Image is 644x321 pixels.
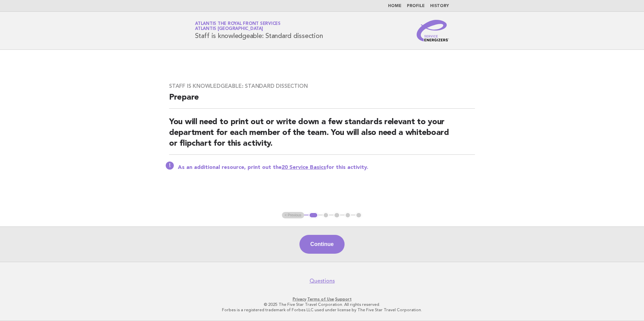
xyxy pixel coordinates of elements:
a: History [430,4,449,8]
a: Support [335,297,352,301]
a: Profile [407,4,425,8]
img: Service Energizers [417,20,449,41]
p: © 2025 The Five Star Travel Corporation. All rights reserved. [116,302,528,307]
button: Continue [299,235,344,254]
a: Privacy [293,297,306,301]
a: Home [388,4,401,8]
span: Atlantis [GEOGRAPHIC_DATA] [195,27,263,31]
h2: Prepare [169,92,475,109]
a: Atlantis The Royal Front ServicesAtlantis [GEOGRAPHIC_DATA] [195,22,281,31]
button: 1 [309,212,318,219]
p: · · [116,296,528,302]
a: Questions [310,278,335,284]
p: As an additional resource, print out the for this activity. [178,164,475,171]
h2: You will need to print out or write down a few standards relevant to your department for each mem... [169,117,475,155]
p: Forbes is a registered trademark of Forbes LLC used under license by The Five Star Travel Corpora... [116,307,528,313]
a: Terms of Use [307,297,334,301]
h1: Staff is knowledgeable: Standard dissection [195,22,323,39]
h3: Staff is knowledgeable: Standard dissection [169,83,475,90]
a: 20 Service Basics [282,165,326,170]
